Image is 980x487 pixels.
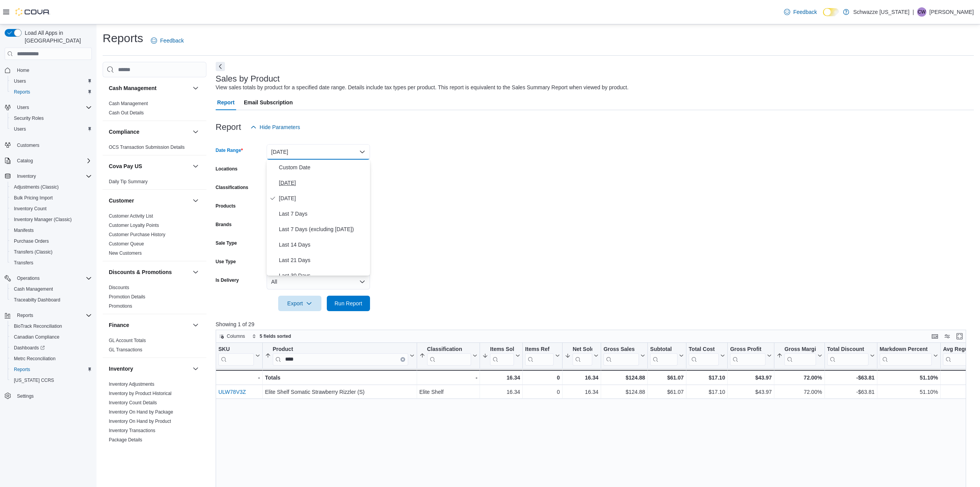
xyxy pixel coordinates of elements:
[14,140,92,150] span: Customers
[880,387,938,397] div: 51.10%
[14,103,32,112] button: Users
[781,4,820,20] a: Feedback
[14,156,36,165] button: Catalog
[14,195,53,201] span: Bulk Pricing Import
[14,65,92,75] span: Home
[11,332,92,342] span: Canadian Compliance
[14,172,39,181] button: Inventory
[650,346,678,366] div: Subtotal
[11,237,92,246] span: Purchase Orders
[109,197,189,204] button: Customer
[227,333,245,339] span: Columns
[109,84,157,92] h3: Cash Management
[853,7,909,17] p: Schwazze [US_STATE]
[109,84,189,92] button: Cash Management
[14,311,92,320] span: Reports
[109,213,153,219] span: Customer Activity List
[912,7,914,17] p: |
[109,400,157,405] a: Inventory Count Details
[14,206,47,212] span: Inventory Count
[11,87,92,97] span: Reports
[8,332,95,342] button: Canadian Compliance
[918,7,926,17] span: CW
[265,346,414,366] button: ProductClear input
[2,171,95,182] button: Inventory
[419,373,477,382] div: -
[103,99,206,121] div: Cash Management
[8,364,95,375] button: Reports
[8,113,95,124] button: Security Roles
[8,342,95,353] a: Dashboards
[17,393,34,399] span: Settings
[191,267,200,277] button: Discounts & Promotions
[109,110,144,116] a: Cash Out Details
[603,346,639,353] div: Gross Sales
[260,333,291,339] span: 5 fields sorted
[109,250,142,256] a: New Customers
[109,391,172,396] a: Inventory by Product Historical
[930,332,939,341] button: Keyboard shortcuts
[11,182,92,192] span: Adjustments (Classic)
[109,365,133,373] h3: Inventory
[11,354,92,363] span: Metrc Reconciliation
[11,247,56,257] a: Transfers (Classic)
[216,240,237,246] label: Sale Type
[2,310,95,321] button: Reports
[218,389,246,395] a: ULW78V3Z
[8,353,95,364] button: Metrc Reconciliation
[603,346,639,366] div: Gross Sales
[11,77,92,86] span: Users
[109,241,144,247] span: Customer Queue
[191,364,200,373] button: Inventory
[216,74,280,83] h3: Sales by Product
[730,346,765,366] div: Gross Profit
[11,114,92,123] span: Security Roles
[603,387,645,397] div: $124.88
[14,141,42,150] a: Customers
[419,346,477,366] button: Classification
[943,332,952,341] button: Display options
[11,226,37,235] a: Manifests
[11,376,57,385] a: [US_STATE] CCRS
[650,346,684,366] button: Subtotal
[11,247,92,257] span: Transfers (Classic)
[8,236,95,247] button: Purchase Orders
[14,377,54,383] span: [US_STATE] CCRS
[279,178,367,187] span: [DATE]
[917,7,926,17] div: Courtney Webb
[929,7,974,17] p: [PERSON_NAME]
[11,124,92,134] span: Users
[109,285,129,290] a: Discounts
[17,158,33,164] span: Catalog
[109,223,159,228] a: Customer Loyalty Points
[14,356,56,362] span: Metrc Reconciliation
[279,163,367,172] span: Custom Date
[327,296,370,311] button: Run Report
[191,196,200,205] button: Customer
[279,271,367,280] span: Last 30 Days
[283,296,317,311] span: Export
[109,284,129,291] span: Discounts
[482,387,520,397] div: 16.34
[14,345,45,351] span: Dashboards
[8,284,95,295] button: Cash Management
[8,192,95,203] button: Bulk Pricing Import
[2,273,95,284] button: Operations
[191,162,200,171] button: Cova Pay US
[109,179,148,185] span: Daily Tip Summary
[482,346,520,366] button: Items Sold
[22,29,92,44] span: Load All Apps in [GEOGRAPHIC_DATA]
[11,204,92,213] span: Inventory Count
[216,259,236,265] label: Use Type
[8,295,95,305] button: Traceabilty Dashboard
[11,284,56,294] a: Cash Management
[109,365,189,373] button: Inventory
[827,346,874,366] button: Total Discount
[8,203,95,214] button: Inventory Count
[109,268,172,276] h3: Discounts & Promotions
[11,114,47,123] a: Security Roles
[216,147,243,153] label: Date Range
[279,209,367,218] span: Last 7 Days
[17,275,40,281] span: Operations
[11,215,92,224] span: Inventory Manager (Classic)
